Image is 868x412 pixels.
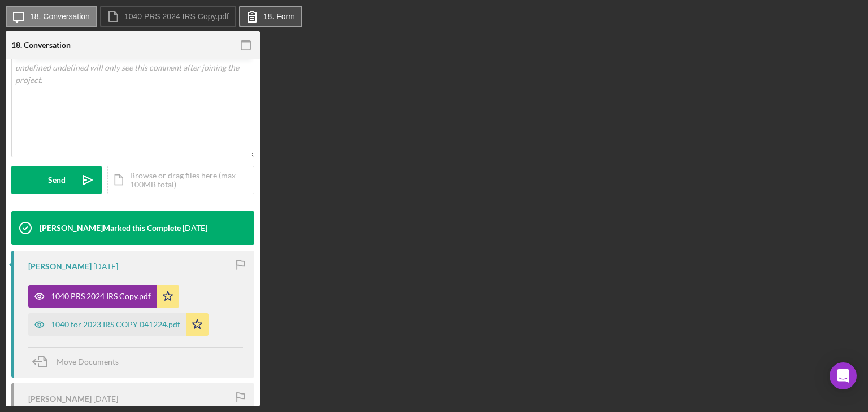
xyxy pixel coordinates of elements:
[100,6,236,27] button: 1040 PRS 2024 IRS Copy.pdf
[28,395,92,404] div: [PERSON_NAME]
[40,223,181,233] div: [PERSON_NAME] Marked this Complete
[28,262,92,271] div: [PERSON_NAME]
[48,166,66,194] div: Send
[28,348,130,376] button: Move Documents
[11,41,71,50] div: 18. Conversation
[239,6,302,27] button: 18. Form
[93,262,118,271] time: 2025-06-27 04:10
[183,223,207,233] time: 2025-06-30 19:52
[11,166,102,194] button: Send
[830,362,857,389] div: Open Intercom Messenger
[263,12,295,21] label: 18. Form
[57,357,119,366] span: Move Documents
[6,6,97,27] button: 18. Conversation
[51,320,180,329] div: 1040 for 2023 IRS COPY 041224.pdf
[124,12,229,21] label: 1040 PRS 2024 IRS Copy.pdf
[28,313,209,336] button: 1040 for 2023 IRS COPY 041224.pdf
[30,12,90,21] label: 18. Conversation
[51,292,151,301] div: 1040 PRS 2024 IRS Copy.pdf
[93,395,118,404] time: 2025-06-27 04:08
[28,285,179,308] button: 1040 PRS 2024 IRS Copy.pdf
